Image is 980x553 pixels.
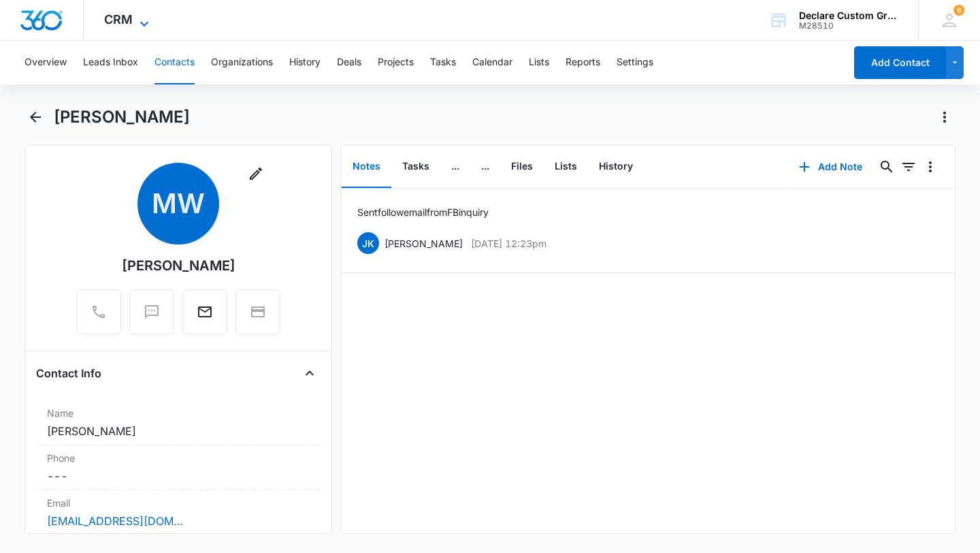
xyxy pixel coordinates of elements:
[47,406,310,420] label: Name
[471,236,546,251] p: [DATE] 12:23pm
[36,445,321,490] div: Phone---
[337,41,361,84] button: Deals
[430,41,456,84] button: Tasks
[953,5,964,16] div: notifications count
[500,146,544,188] button: Files
[47,451,310,465] label: Phone
[898,156,919,178] button: Filters
[378,41,414,84] button: Projects
[919,156,941,178] button: Overflow Menu
[357,232,379,254] span: JK
[36,490,321,535] div: Email[EMAIL_ADDRESS][DOMAIN_NAME]
[934,106,955,128] button: Actions
[472,41,512,84] button: Calendar
[122,255,235,276] div: [PERSON_NAME]
[854,46,946,79] button: Add Contact
[104,12,133,27] span: CRM
[953,5,964,16] span: 6
[342,146,391,188] button: Notes
[617,41,653,84] button: Settings
[182,289,227,334] button: Email
[799,21,898,31] div: account id
[299,362,321,384] button: Close
[47,423,310,439] dd: [PERSON_NAME]
[876,156,898,178] button: Search...
[47,496,310,510] label: Email
[47,513,183,529] a: [EMAIL_ADDRESS][DOMAIN_NAME]
[154,41,195,84] button: Contacts
[391,146,440,188] button: Tasks
[54,107,190,127] h1: [PERSON_NAME]
[385,236,463,251] p: [PERSON_NAME]
[137,163,219,244] span: MW
[24,41,67,84] button: Overview
[211,41,273,84] button: Organizations
[357,205,489,219] p: Sent follow email from FB inquiry
[799,10,898,21] div: account name
[36,400,321,445] div: Name[PERSON_NAME]
[470,146,500,188] button: ...
[544,146,588,188] button: Lists
[83,41,138,84] button: Leads Inbox
[529,41,549,84] button: Lists
[24,106,46,128] button: Back
[289,41,321,84] button: History
[36,365,101,381] h4: Contact Info
[785,151,876,183] button: Add Note
[182,311,227,322] a: Email
[588,146,644,188] button: History
[566,41,600,84] button: Reports
[47,468,310,484] dd: ---
[440,146,470,188] button: ...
